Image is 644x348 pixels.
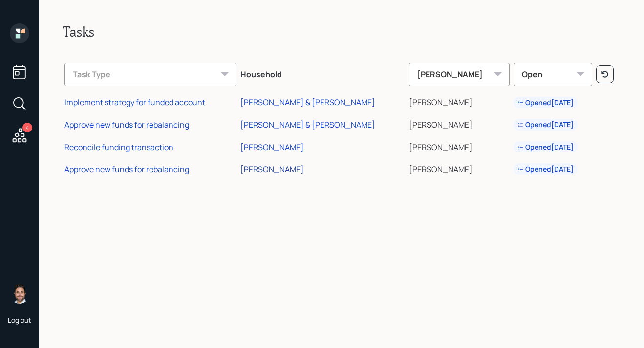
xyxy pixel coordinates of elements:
div: Opened [DATE] [517,164,574,174]
div: Approve new funds for rebalancing [64,164,189,174]
div: Approve new funds for rebalancing [64,119,189,130]
img: michael-russo-headshot.png [10,284,29,304]
div: [PERSON_NAME] [240,142,304,152]
div: Implement strategy for funded account [64,97,205,108]
td: [PERSON_NAME] [407,90,512,112]
div: [PERSON_NAME] [240,164,304,174]
td: [PERSON_NAME] [407,156,512,179]
div: Opened [DATE] [517,98,574,108]
div: Open [514,63,592,86]
div: Reconcile funding transaction [64,142,173,152]
td: [PERSON_NAME] [407,112,512,134]
div: [PERSON_NAME] & [PERSON_NAME] [240,119,375,130]
td: [PERSON_NAME] [407,134,512,157]
div: Task Type [64,63,236,86]
h2: Tasks [63,23,621,40]
div: 4 [22,123,32,132]
div: [PERSON_NAME] [409,63,510,86]
div: Opened [DATE] [517,120,574,130]
div: Opened [DATE] [517,142,574,152]
div: Log out [8,315,31,325]
th: Household [238,56,407,90]
div: [PERSON_NAME] & [PERSON_NAME] [240,97,375,108]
